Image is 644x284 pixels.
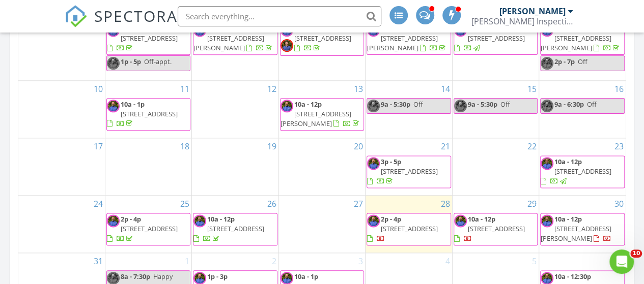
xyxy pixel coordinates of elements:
span: 10a - 1p [294,272,318,281]
a: Go to September 4, 2025 [443,253,452,269]
a: 10a - 12p [STREET_ADDRESS][PERSON_NAME] [540,213,625,246]
a: 10a - 12p [STREET_ADDRESS][PERSON_NAME] [541,214,611,243]
span: [STREET_ADDRESS] [121,109,178,118]
a: Go to September 2, 2025 [270,253,278,269]
td: Go to August 21, 2025 [366,138,452,195]
a: 9a - 12p [STREET_ADDRESS][PERSON_NAME] [193,24,274,52]
td: Go to August 17, 2025 [18,138,105,195]
span: [STREET_ADDRESS][PERSON_NAME] [367,34,438,52]
a: 1p - 4:30p [STREET_ADDRESS][PERSON_NAME] [367,22,451,55]
span: 11a - 1p [294,24,318,33]
a: Go to August 20, 2025 [352,138,365,154]
td: Go to August 11, 2025 [105,80,191,138]
td: Go to August 3, 2025 [18,5,105,80]
a: Go to August 22, 2025 [525,138,539,154]
span: 10a - 12:30p [554,272,591,281]
span: 10a - 12p [207,214,235,224]
a: Go to August 25, 2025 [178,196,191,212]
span: Off [587,100,597,109]
span: [STREET_ADDRESS][PERSON_NAME] [193,34,264,52]
a: Go to September 5, 2025 [530,253,539,269]
span: [STREET_ADDRESS] [468,224,525,233]
img: may_2025.jpg [541,57,553,70]
a: 2p - 4p [STREET_ADDRESS] [106,213,190,246]
a: 10a - 12p [STREET_ADDRESS][PERSON_NAME] [281,100,361,128]
span: 1p - 4:30p [381,24,410,33]
img: may_2025.jpg [454,100,467,112]
a: Go to August 24, 2025 [92,196,105,212]
td: Go to August 16, 2025 [539,80,626,138]
span: [STREET_ADDRESS][PERSON_NAME] [541,224,611,243]
td: Go to August 20, 2025 [278,138,365,195]
span: [STREET_ADDRESS] [381,224,438,233]
a: 10a - 12p [STREET_ADDRESS][PERSON_NAME] [540,22,625,55]
div: [PERSON_NAME] [499,6,566,16]
a: 10a - 1p [STREET_ADDRESS] [106,22,190,55]
span: [STREET_ADDRESS] [121,224,178,233]
a: 10a - 12p [STREET_ADDRESS][PERSON_NAME] [541,24,621,52]
span: [STREET_ADDRESS] [294,34,351,43]
span: [STREET_ADDRESS][PERSON_NAME] [541,34,611,52]
img: may_2025.jpg [193,214,206,227]
span: 10a - 1p [121,100,145,109]
a: 10a - 12p [STREET_ADDRESS] [193,214,264,243]
td: Go to August 27, 2025 [278,195,365,253]
span: 9a - 5:30p [468,100,497,109]
span: [STREET_ADDRESS] [207,224,264,233]
a: 2p - 4p [STREET_ADDRESS] [107,214,178,243]
td: Go to August 25, 2025 [105,195,191,253]
a: Go to August 15, 2025 [525,81,539,97]
a: 10a - 12p [STREET_ADDRESS] [454,213,538,246]
a: SPECTORA [65,14,178,35]
td: Go to August 26, 2025 [192,195,278,253]
span: 10a - 12p [554,24,582,33]
span: [STREET_ADDRESS] [468,34,525,43]
span: SPECTORA [94,5,178,26]
span: Off [413,100,423,109]
a: 11a - 1p [STREET_ADDRESS] [294,24,351,52]
td: Go to August 12, 2025 [192,80,278,138]
td: Go to August 23, 2025 [539,138,626,195]
a: Go to September 3, 2025 [356,253,365,269]
a: Go to August 13, 2025 [352,81,365,97]
a: 10a - 12p [STREET_ADDRESS] [541,157,611,185]
a: Go to August 11, 2025 [178,81,191,97]
img: may_2025.jpg [367,214,380,227]
span: 9a - 12p [207,24,231,33]
span: [STREET_ADDRESS] [381,167,438,176]
span: 10a - 2p [468,24,492,33]
span: Off-appt. [144,57,172,66]
span: Off [578,57,587,66]
span: 2p - 7p [554,57,575,66]
span: 10 [630,249,642,258]
td: Go to August 7, 2025 [366,5,452,80]
a: 9a - 12p [STREET_ADDRESS][PERSON_NAME] [193,22,277,55]
img: may_2025.jpg [454,214,467,227]
a: Go to August 31, 2025 [92,253,105,269]
td: Go to August 19, 2025 [192,138,278,195]
td: Go to August 29, 2025 [452,195,539,253]
a: Go to August 19, 2025 [265,138,278,154]
span: [STREET_ADDRESS][PERSON_NAME] [281,109,351,128]
a: 10a - 12p [STREET_ADDRESS] [193,213,277,246]
a: Go to August 16, 2025 [612,81,626,97]
a: Go to September 1, 2025 [183,253,191,269]
td: Go to August 13, 2025 [278,80,365,138]
div: Schaefer Inspection Service [471,16,573,26]
img: may_2025.jpg [107,214,120,227]
td: Go to August 18, 2025 [105,138,191,195]
a: 10a - 12p [STREET_ADDRESS][PERSON_NAME] [280,98,364,131]
a: Go to August 21, 2025 [439,138,452,154]
a: Go to August 10, 2025 [92,81,105,97]
span: 1p - 3p [207,272,228,281]
td: Go to August 14, 2025 [366,80,452,138]
a: Go to August 14, 2025 [439,81,452,97]
a: Go to August 27, 2025 [352,196,365,212]
span: 10a - 12p [294,100,322,109]
a: 2p - 4p [STREET_ADDRESS] [367,214,438,243]
a: 3p - 5p [STREET_ADDRESS] [367,155,451,188]
a: 10a - 2p [STREET_ADDRESS] [454,22,538,55]
a: 11a - 1p [STREET_ADDRESS] [280,22,364,56]
a: 10a - 1p [STREET_ADDRESS] [106,98,190,131]
td: Go to August 6, 2025 [278,5,365,80]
